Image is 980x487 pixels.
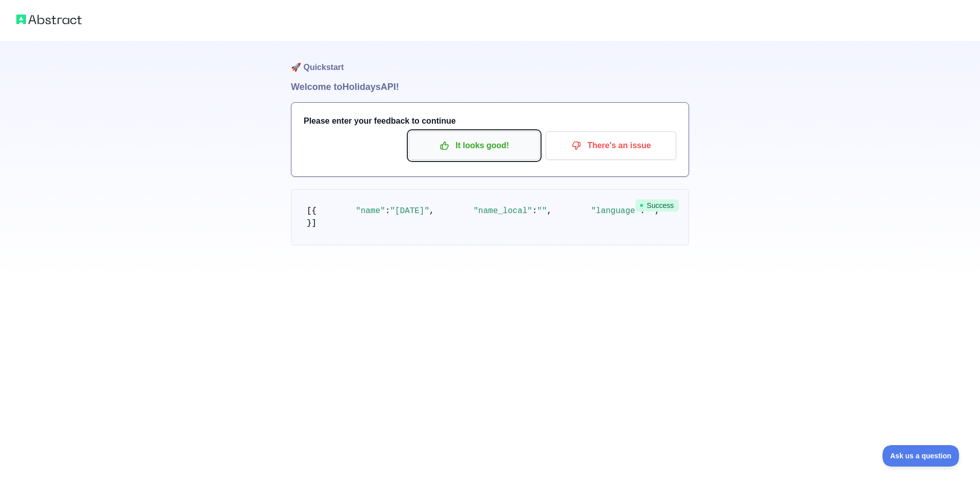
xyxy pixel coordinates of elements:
h1: 🚀 Quickstart [291,41,689,80]
h3: Please enter your feedback to continue [304,115,676,127]
span: "name" [356,206,385,216]
span: [ [307,206,312,216]
button: It looks good! [409,131,540,160]
span: "[DATE]" [390,206,429,216]
span: , [547,206,552,216]
p: There's an issue [553,137,669,154]
span: "language" [591,206,640,216]
span: "" [537,206,547,216]
span: : [532,206,537,216]
span: Success [635,199,679,212]
h1: Welcome to Holidays API! [291,80,689,94]
iframe: Toggle Customer Support [883,445,960,467]
span: "name_local" [473,206,532,216]
span: : [385,206,390,216]
p: It looks good! [416,137,532,154]
span: , [429,206,434,216]
button: There's an issue [546,131,676,160]
img: Abstract logo [16,12,82,27]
